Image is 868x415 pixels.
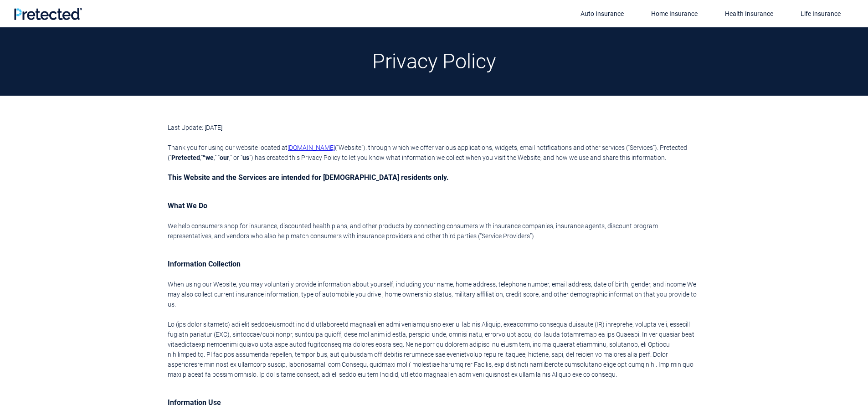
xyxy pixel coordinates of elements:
p: We help consumers shop for insurance, discounted health plans, and other products by connecting c... [168,221,701,241]
p: Lo (ips dolor sitametc) adi elit seddoeiusmodt incidid utlaboreetd magnaali en admi veniamquisno ... [168,319,701,379]
h1: Privacy Policy [372,50,496,73]
h3: This Website and the Services are intended for [DEMOGRAPHIC_DATA] residents only. [168,173,701,183]
b: us [242,154,249,161]
b: Pretected [171,154,200,161]
p: Thank you for using our website located at (“Website”). through which we offer various applicatio... [168,143,701,163]
a: [DOMAIN_NAME] [288,144,335,151]
h3: Information Collection [168,259,701,269]
h3: Information Use [168,398,701,408]
b: our [220,154,229,161]
p: When using our Website, you may voluntarily provide information about yourself, including your na... [168,279,701,309]
p: Last Update: [DATE] [168,123,701,133]
b: “we [203,154,214,161]
h3: What We Do [168,201,701,211]
img: Pretected Logo [14,8,82,20]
